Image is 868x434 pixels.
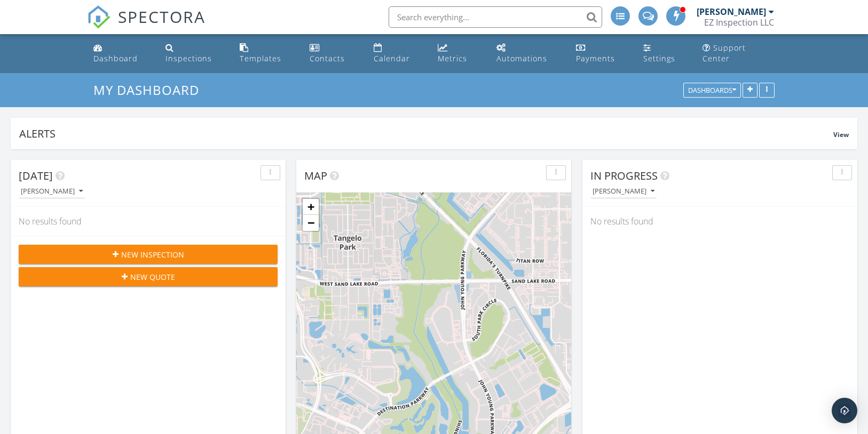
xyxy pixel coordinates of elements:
[492,38,563,69] a: Automations (Advanced)
[165,53,212,63] div: Inspections
[303,215,319,231] a: Zoom out
[310,53,345,63] div: Contacts
[130,271,175,283] span: New Quote
[704,17,774,28] div: EZ Inspection LLC
[374,53,410,63] div: Calendar
[304,168,327,183] span: Map
[19,126,833,141] div: Alerts
[703,43,746,63] div: Support Center
[305,38,361,69] a: Contacts
[582,207,857,236] div: No results found
[21,188,83,195] div: [PERSON_NAME]
[121,249,184,260] span: New Inspection
[438,53,467,63] div: Metrics
[89,38,153,69] a: Dashboard
[19,245,278,264] button: New Inspection
[576,53,615,63] div: Payments
[93,81,208,99] a: My Dashboard
[593,188,654,195] div: [PERSON_NAME]
[303,199,319,215] a: Zoom in
[572,38,631,69] a: Payments
[87,5,111,29] img: The Best Home Inspection Software - Spectora
[433,38,484,69] a: Metrics
[688,87,736,94] div: Dashboards
[19,168,53,183] span: [DATE]
[235,38,297,69] a: Templates
[161,38,227,69] a: Inspections
[240,53,281,63] div: Templates
[643,53,675,63] div: Settings
[389,6,602,28] input: Search everything...
[833,130,849,139] span: View
[590,168,658,183] span: In Progress
[832,398,857,423] div: Open Intercom Messenger
[683,83,741,98] button: Dashboards
[698,38,779,69] a: Support Center
[19,267,278,286] button: New Quote
[87,14,206,37] a: SPECTORA
[590,184,657,199] button: [PERSON_NAME]
[11,207,286,236] div: No results found
[118,5,206,28] span: SPECTORA
[369,38,425,69] a: Calendar
[697,6,766,17] div: [PERSON_NAME]
[19,184,85,199] button: [PERSON_NAME]
[496,53,547,63] div: Automations
[639,38,690,69] a: Settings
[93,53,138,63] div: Dashboard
